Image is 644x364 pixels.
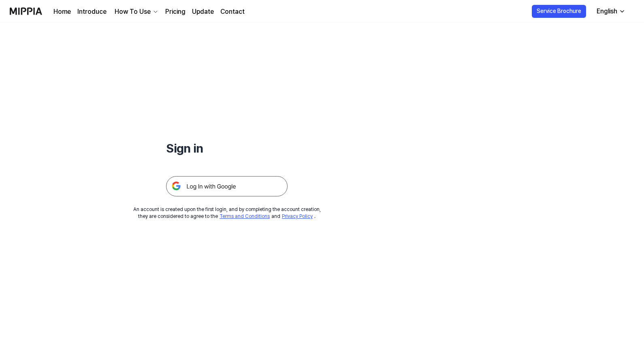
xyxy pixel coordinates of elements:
[113,7,159,17] button: How To Use
[113,7,152,17] div: How To Use
[166,140,288,157] h1: Sign in
[595,6,619,16] div: English
[53,7,71,17] a: Home
[165,7,186,17] a: Pricing
[220,7,245,17] a: Contact
[282,213,313,219] a: Privacy Policy
[532,5,586,18] button: Service Brochure
[192,7,214,17] a: Update
[166,176,288,196] img: 구글 로그인 버튼
[77,7,107,17] a: Introduce
[220,213,270,219] a: Terms and Conditions
[133,206,321,220] div: An account is created upon the first login, and by completing the account creation, they are cons...
[590,3,630,19] button: English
